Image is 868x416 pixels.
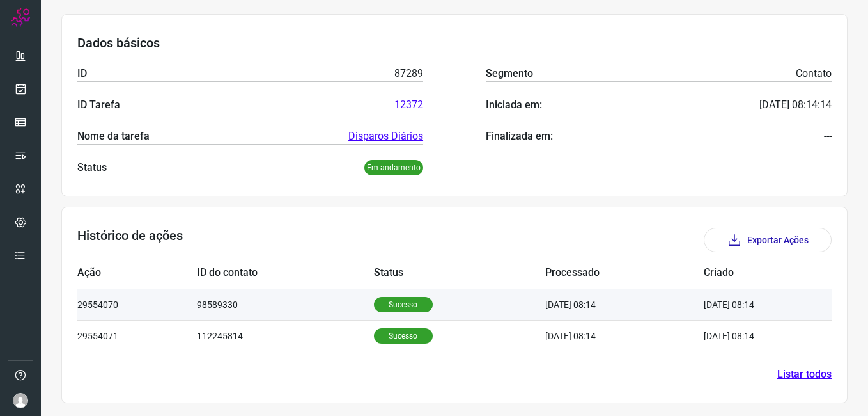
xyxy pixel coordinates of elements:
td: [DATE] 08:14 [704,320,793,351]
p: Nome da tarefa [77,129,150,144]
td: [DATE] 08:14 [704,289,793,320]
td: Status [374,257,545,289]
td: ID do contato [197,257,374,289]
h3: Histórico de ações [77,228,183,252]
p: ID Tarefa [77,97,120,113]
td: 98589330 [197,289,374,320]
p: [DATE] 08:14:14 [759,97,832,113]
p: ID [77,66,87,81]
a: Listar todos [777,367,832,382]
p: 87289 [394,66,423,81]
p: Sucesso [374,328,433,344]
img: Logo [11,8,30,27]
a: Disparos Diários [348,129,423,144]
img: avatar-user-boy.jpg [13,393,28,408]
a: 12372 [394,97,423,113]
td: 29554070 [77,289,197,320]
button: Exportar Ações [704,228,832,252]
td: [DATE] 08:14 [545,289,704,320]
p: Iniciada em: [486,97,542,113]
td: 29554071 [77,320,197,351]
p: Sucesso [374,297,433,312]
p: --- [824,129,832,144]
td: [DATE] 08:14 [545,320,704,351]
h3: Dados básicos [77,35,832,51]
p: Contato [796,66,832,81]
td: 112245814 [197,320,374,351]
td: Ação [77,257,197,289]
p: Segmento [486,66,533,81]
p: Finalizada em: [486,129,553,144]
td: Processado [545,257,704,289]
p: Status [77,160,107,175]
p: Em andamento [364,160,423,175]
td: Criado [704,257,793,289]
